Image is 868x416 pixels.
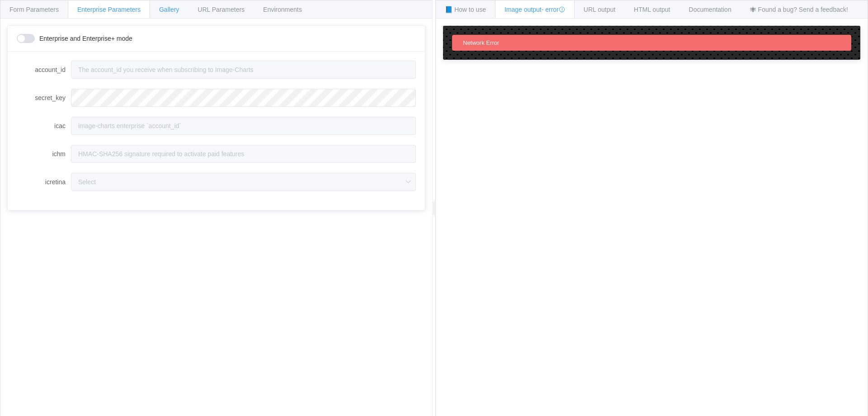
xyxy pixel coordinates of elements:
span: Environments [263,6,302,13]
input: Select [71,173,416,191]
input: image-charts enterprise `account_id` [71,117,416,135]
span: Form Parameters [9,6,59,13]
input: HMAC-SHA256 signature required to activate paid features [71,145,416,163]
span: 🕷 Found a bug? Send a feedback! [750,6,848,13]
input: The account_id you receive when subscribing to Image-Charts [71,61,416,79]
label: icac [17,117,71,135]
span: HTML output [634,6,670,13]
label: secret_key [17,89,71,107]
span: Documentation [689,6,731,13]
label: ichm [17,145,71,163]
label: account_id [17,61,71,79]
span: URL Parameters [198,6,245,13]
label: icretina [17,173,71,191]
span: URL output [584,6,615,13]
span: Network Error [463,39,499,46]
span: Gallery [159,6,179,13]
span: - error [542,6,565,13]
span: Image output [505,6,565,13]
span: 📘 How to use [445,6,486,13]
span: Enterprise and Enterprise+ mode [39,35,132,42]
span: Enterprise Parameters [77,6,141,13]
